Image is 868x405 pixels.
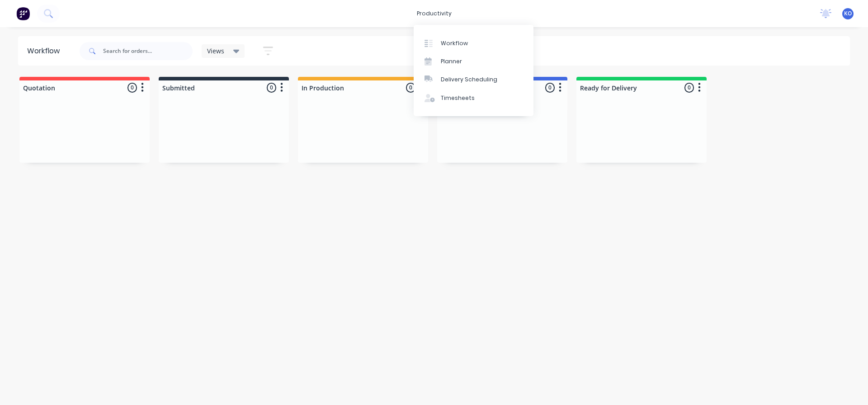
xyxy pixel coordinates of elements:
input: Search for orders... [103,42,193,60]
div: Workflow [441,39,468,47]
div: productivity [412,7,456,20]
div: Timesheets [441,94,475,102]
div: Delivery Scheduling [441,75,497,84]
span: Views [207,46,224,56]
img: Factory [16,7,30,20]
span: KO [844,9,852,18]
div: Workflow [27,46,64,57]
a: Workflow [414,34,533,52]
a: Delivery Scheduling [414,71,533,89]
div: Planner [441,57,462,66]
a: Planner [414,52,533,71]
a: Timesheets [414,89,533,107]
